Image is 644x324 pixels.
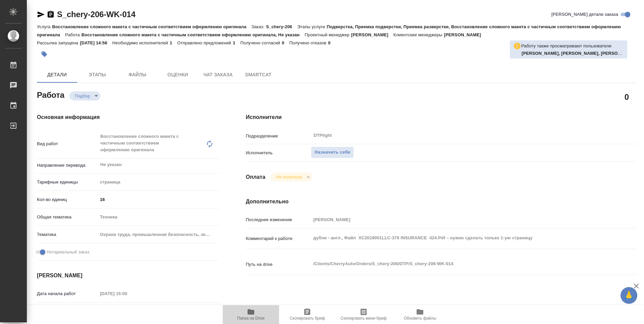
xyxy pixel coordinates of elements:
p: 0 [328,40,335,45]
p: [DATE] 14:56 [80,40,112,45]
p: Работу также просматривают пользователи [521,43,611,49]
p: Восстановление сложного макета с частичным соответствием оформлению оригинала, Не указан [82,32,305,37]
p: 1 [233,40,240,45]
h4: [PERSON_NAME] [37,272,219,280]
div: Подбор [271,172,312,181]
span: Детали [41,71,73,79]
p: S_chery-206 [266,24,297,29]
h4: Дополнительно [246,198,637,206]
span: Файлы [121,71,154,79]
h4: Исполнители [246,113,637,121]
div: Охрана труда, промышленная безопасность, экология и стандартизация [98,229,219,240]
textarea: дубли - англ., Файл XC2019001LLC-376 INSURANCE 424.Pdf – нужно сделать только 1-ую страницу [311,232,604,244]
h4: Основная информация [37,113,219,121]
span: Обновить файлы [404,316,436,321]
span: [PERSON_NAME] детали заказа [551,11,618,18]
p: Работа [65,32,82,37]
p: Дата начала работ [37,290,98,297]
p: Рассылка запущена [37,40,80,45]
button: 🙏 [621,287,637,304]
button: Назначить себя [311,147,354,158]
input: Пустое поле [311,215,604,225]
div: Подбор [69,91,100,100]
span: Этапы [81,71,113,79]
input: ✎ Введи что-нибудь [98,195,219,204]
p: Тарифные единицы [37,179,98,186]
button: Скопировать мини-бриф [335,305,392,324]
p: 1 [170,40,177,45]
button: Папка на Drive [223,305,279,324]
input: Пустое поле [98,289,156,298]
p: Услуга [37,24,52,29]
span: Назначить себя [315,149,350,156]
p: Получено согласий [240,40,282,45]
button: Добавить тэг [37,47,52,62]
p: 0 [282,40,289,45]
p: Восстановление сложного макета с частичным соответствием оформлению оригинала [52,24,251,29]
p: Исполнитель [246,150,311,156]
span: Нотариальный заказ [47,249,89,255]
span: 🙏 [623,288,635,302]
span: Чат заказа [202,71,234,79]
p: Необходимо исполнителей [112,40,170,45]
h2: Работа [37,88,64,100]
h4: Оплата [246,173,266,181]
p: Заказ: [252,24,266,29]
p: Комментарий к работе [246,235,311,242]
span: Оценки [162,71,194,79]
button: Скопировать ссылку [47,10,55,18]
p: Клиентские менеджеры [393,32,444,37]
button: Скопировать ссылку для ЯМессенджера [37,10,45,18]
span: Папка на Drive [237,316,265,321]
p: Кол-во единиц [37,196,98,203]
textarea: /Clients/CherryAuto/Orders/S_chery-206/DTP/S_chery-206-WK-014 [311,258,604,270]
p: Подразделение [246,133,311,139]
p: Тематика [37,231,98,238]
p: Получено отказов [289,40,328,45]
p: Общая тематика [37,214,98,220]
button: Не оплачена [274,174,304,180]
button: Подбор [73,93,92,99]
div: страница [98,176,219,188]
p: Этапы услуги [297,24,327,29]
span: Скопировать бриф [289,316,325,321]
p: Носкова Анна, Овечкина Дарья, Оксютович Ирина, Ямковенко Вера, Васильева Ольга [522,50,624,57]
p: [PERSON_NAME] [444,32,486,37]
span: Скопировать мини-бриф [340,316,386,321]
div: Техника [98,211,219,223]
p: Подверстка, Приемка подверстки, Приемка разверстки, Восстановление сложного макета с частичным со... [37,24,621,37]
button: Скопировать бриф [279,305,335,324]
span: SmartCat [242,71,274,79]
p: Проектный менеджер [305,32,351,37]
p: Отправлено предложений [177,40,233,45]
button: Обновить файлы [392,305,448,324]
a: S_chery-206-WK-014 [57,10,136,19]
p: [PERSON_NAME] [351,32,393,37]
p: Последнее изменение [246,216,311,223]
h2: 0 [625,91,629,103]
p: Путь на drive [246,261,311,268]
p: Направление перевода [37,162,98,169]
p: Вид работ [37,140,98,147]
